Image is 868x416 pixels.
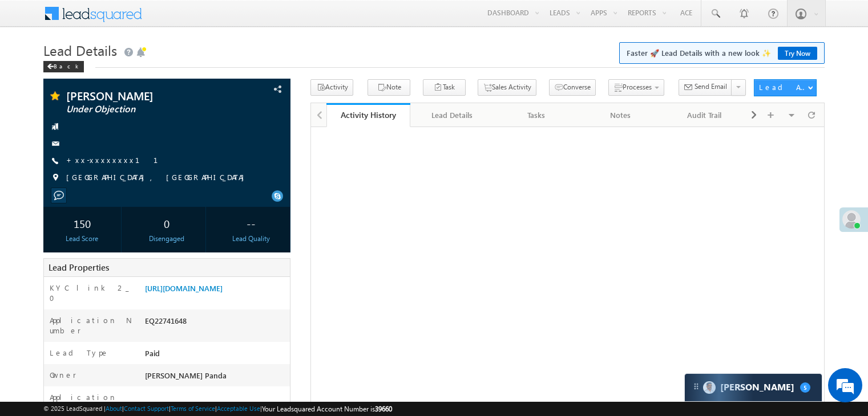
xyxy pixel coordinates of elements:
div: Paid [142,348,290,364]
span: 5 [800,382,810,393]
a: Terms of Service [171,405,215,412]
div: Activity History [335,109,402,120]
div: EQ22741648 [142,315,290,331]
div: 150 [46,213,118,234]
button: Send Email [679,79,732,96]
div: Disengaged [131,234,203,244]
span: Processes [623,83,652,91]
div: Tasks [504,108,568,122]
span: Lead Properties [49,262,109,273]
a: Audit Trail [663,103,747,127]
label: KYC link 2_0 [50,283,133,303]
a: Back [43,60,90,70]
a: [URL][DOMAIN_NAME] [145,283,223,293]
span: [GEOGRAPHIC_DATA], [GEOGRAPHIC_DATA] [66,172,250,183]
span: 39660 [375,405,392,413]
span: Your Leadsquared Account Number is [262,405,392,413]
a: Activity History [326,103,410,127]
label: Application Status [50,392,133,413]
button: Sales Activity [478,79,536,96]
span: [PERSON_NAME] [66,90,219,101]
label: Application Number [50,315,133,336]
span: Faster 🚀 Lead Details with a new look ✨ [627,47,817,59]
span: Send Email [695,81,727,92]
span: [PERSON_NAME] Panda [145,370,227,380]
a: Lead Details [410,103,494,127]
div: Lead Actions [759,82,808,92]
a: About [106,405,122,412]
a: Try Now [778,47,817,60]
span: © 2025 LeadSquared | | | | | [43,403,392,414]
div: Lead Quality [215,234,287,244]
div: 0 [131,213,203,234]
div: Back [43,61,84,72]
div: Audit Trail [672,108,737,122]
button: Note [368,79,410,96]
a: Tasks [495,103,579,127]
button: Lead Actions [754,79,817,96]
label: Lead Type [50,348,109,358]
div: Notes [588,108,652,122]
button: Converse [549,79,596,96]
div: Lead Details [419,108,484,122]
button: Task [423,79,466,96]
span: Under Objection [66,104,219,115]
button: Activity [310,79,353,96]
button: Processes [608,79,664,96]
div: -- [215,213,287,234]
a: Contact Support [124,405,169,412]
img: carter-drag [692,382,701,391]
span: Lead Details [43,41,117,59]
a: Acceptable Use [217,405,260,412]
a: +xx-xxxxxxxx11 [66,155,172,165]
label: Owner [50,370,76,380]
div: carter-dragCarter[PERSON_NAME]5 [684,373,822,402]
a: Notes [579,103,663,127]
div: Lead Score [46,234,118,244]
